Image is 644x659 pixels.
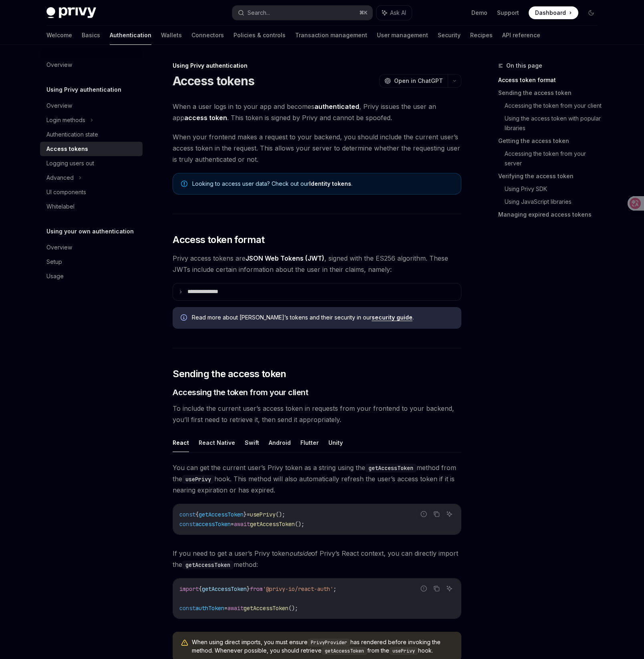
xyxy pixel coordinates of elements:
a: Dashboard [529,6,578,19]
a: Using Privy SDK [505,183,604,195]
span: = [231,520,234,528]
div: Advanced [46,173,74,183]
a: Demo [471,9,487,17]
div: Using Privy authentication [173,62,461,70]
strong: authenticated [314,102,359,111]
h5: Using your own authentication [46,227,134,236]
a: API reference [502,26,540,45]
span: (); [288,605,298,612]
span: '@privy-io/react-auth' [263,585,333,593]
code: PrivyProvider [308,639,350,647]
span: Open in ChatGPT [394,77,443,85]
span: getAccessToken [202,585,247,593]
span: Read more about [PERSON_NAME]’s tokens and their security in our . [192,313,453,321]
code: usePrivy [182,475,214,484]
div: Authentication state [46,130,98,139]
span: getAccessToken [244,605,288,612]
a: JSON Web Tokens (JWT) [246,254,324,263]
a: User management [377,26,428,45]
a: Accessing the token from your client [505,99,604,112]
span: usePrivy [250,511,276,518]
code: getAccessToken [182,561,233,569]
span: You can get the current user’s Privy token as a string using the method from the hook. This metho... [173,462,461,496]
span: authToken [195,605,224,612]
button: Flutter [300,433,319,452]
span: Privy access tokens are , signed with the ES256 algorithm. These JWTs include certain information... [173,253,461,275]
a: Transaction management [295,26,367,45]
span: ⌘ K [359,10,368,16]
button: Ask AI [444,509,455,519]
span: To include the current user’s access token in requests from your frontend to your backend, you’ll... [173,403,461,425]
span: accessToken [195,520,231,528]
a: Welcome [46,26,72,45]
button: Report incorrect code [419,509,429,519]
span: Looking to access user data? Check out our . [192,180,453,188]
button: React Native [199,433,235,452]
button: Open in ChatGPT [379,74,448,88]
span: from [250,585,263,593]
a: Sending the access token [498,86,604,99]
span: Accessing the token from your client [173,387,308,398]
div: Overview [46,60,72,70]
em: outside [289,549,311,557]
button: Android [269,433,291,452]
a: Whitelabel [40,199,143,214]
a: Verifying the access token [498,170,604,183]
h5: Using Privy authentication [46,85,121,94]
button: Toggle dark mode [585,6,598,19]
div: UI components [46,187,86,197]
svg: Note [181,181,187,187]
button: Swift [245,433,259,452]
a: Logging users out [40,156,143,171]
button: Search...⌘K [232,6,372,20]
span: const [179,520,195,528]
span: = [247,511,250,518]
a: Usage [40,269,143,283]
button: Ask AI [444,583,455,594]
span: (); [295,520,304,528]
code: getAccessToken [365,464,417,472]
a: Connectors [191,26,224,45]
span: Ask AI [390,9,406,17]
a: Setup [40,255,143,269]
a: Wallets [161,26,182,45]
a: Overview [40,58,143,72]
strong: access token [184,114,227,122]
button: Unity [328,433,343,452]
h1: Access tokens [173,74,254,88]
span: (); [276,511,285,518]
code: getAccessToken [322,647,367,655]
div: Usage [46,271,64,281]
svg: Info [181,314,189,322]
a: security guide [372,314,413,321]
div: Whitelabel [46,202,74,211]
a: Recipes [470,26,493,45]
span: getAccessToken [199,511,244,518]
span: const [179,511,195,518]
div: Login methods [46,115,85,125]
a: Authentication [110,26,151,45]
button: Ask AI [376,6,412,20]
a: Basics [82,26,100,45]
span: await [234,520,250,528]
button: React [173,433,189,452]
a: Access token format [498,74,604,86]
span: Access token format [173,233,265,246]
span: If you need to get a user’s Privy token of Privy’s React context, you can directly import the met... [173,548,461,570]
span: { [199,585,202,593]
span: On this page [506,61,542,70]
a: Identity tokens [309,180,351,187]
span: Sending the access token [173,368,286,380]
div: Logging users out [46,159,94,168]
span: import [179,585,199,593]
a: Using the access token with popular libraries [505,112,604,135]
a: Access tokens [40,142,143,156]
button: Report incorrect code [419,583,429,594]
a: Getting the access token [498,135,604,147]
span: When a user logs in to your app and becomes , Privy issues the user an app . This token is signed... [173,101,461,123]
svg: Warning [181,639,189,647]
span: Dashboard [535,9,566,17]
span: When using direct imports, you must ensure has rendered before invoking the method. Whenever poss... [192,638,453,655]
div: Access tokens [46,144,88,154]
span: } [244,511,247,518]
